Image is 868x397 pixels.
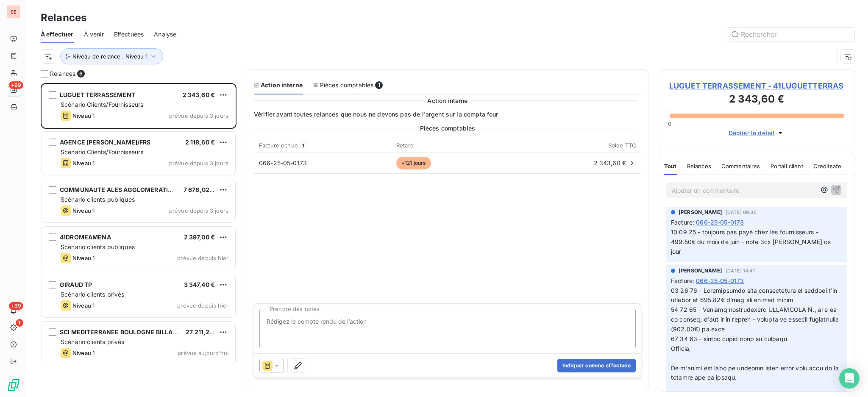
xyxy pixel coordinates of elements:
button: Niveau de relance : Niveau 1 [60,48,163,64]
span: prévue depuis 3 jours [169,207,228,214]
span: COMMUNAUTE ALES AGGLOMERATION [60,186,177,193]
span: [DATE] 09:36 [726,210,757,215]
span: 066-25-05-0173 [696,276,744,285]
div: Open Intercom Messenger [839,368,860,389]
span: Scénario clients publiques [61,196,135,203]
span: 066-25-05-0173 [259,159,307,167]
span: Scénario Clients/Fournisseurs [61,148,143,155]
span: Vérifier avant toutes relances que nous ne devons pas de l'argent sur la compta four [254,110,641,119]
h3: 2 343,60 € [669,92,844,108]
span: 2 397,00 € [184,233,215,241]
span: prévue depuis hier [177,255,228,261]
span: Facture : [671,276,694,285]
span: Retard [396,142,414,149]
img: Logo LeanPay [7,378,20,392]
span: Niveau 1 [72,160,95,167]
span: 1 [300,142,307,149]
span: [PERSON_NAME] [679,208,722,216]
span: 3 347,40 € [184,281,215,288]
span: Action interne [427,96,467,105]
span: À venir [84,30,104,39]
span: GIRAUD TP [60,281,92,288]
span: Tout [664,163,677,169]
span: 27 211,21 € [186,328,218,336]
span: Portail client [771,163,803,169]
span: Solde TTC [608,142,636,149]
span: Pièces comptables [420,124,476,133]
span: SCI MEDITERRANEE BOULOGNE BILLANCOU [60,328,191,336]
span: prévue depuis 3 jours [169,160,228,167]
div: SE [7,5,20,19]
span: Niveau 1 [72,112,95,119]
span: 066-25-05-0173 [696,218,744,227]
span: Niveau 1 [72,255,95,261]
span: À effectuer [41,30,74,39]
span: [DATE] 14:41 [726,268,755,273]
span: Facture échue [259,142,298,149]
div: grid [41,83,236,397]
span: prévue depuis hier [177,302,228,309]
button: Indiquer comme effectuée [557,359,636,372]
div: Pièces comptables [313,81,383,89]
span: Facture : [671,218,694,227]
span: Niveau 1 [72,207,95,214]
span: Effectuées [114,30,144,39]
div: Action interne [254,81,303,89]
span: Niveau de relance : Niveau 1 [72,53,147,60]
span: 41DROMEAMENA [60,233,111,241]
h3: Relances [41,10,86,25]
span: AGENCE [PERSON_NAME]/FRS [60,139,151,146]
span: LUGUET TERRASSEMENT - 41LUGUETTERRAS [669,80,844,92]
span: LUGUET TERRASSEMENT [60,91,135,98]
span: 2 343,60 € [183,91,215,98]
div: 2 343,60 € [521,159,636,167]
span: Scénario clients privés [61,291,124,298]
input: Rechercher [727,28,854,41]
span: Déplier le détail [729,128,775,137]
span: Scénario clients publiques [61,243,135,250]
span: +99 [9,302,23,310]
span: Scénario clients privés [61,338,124,345]
span: Relances [50,69,75,78]
span: Commentaires [721,163,760,169]
span: Niveau 1 [72,302,95,309]
span: +121 jours [396,157,431,169]
span: Creditsafe [813,163,842,169]
span: 0 [668,120,671,127]
span: [PERSON_NAME] [679,267,722,275]
span: Niveau 1 [72,350,95,356]
span: 7 676,02 € [184,186,215,193]
span: 1 [375,81,383,89]
span: +99 [9,81,23,89]
span: prévue depuis 3 jours [169,112,228,119]
span: prévue aujourd’hui [178,350,228,356]
span: Scénario Clients/Fournisseurs [61,101,143,108]
span: 2 118,60 € [185,139,215,146]
span: Analyse [154,30,176,39]
span: 10 09 25 - toujours pas payé chez les fournisseurs - 499.50€ du mois de juin - note 3cx [PERSON_N... [671,228,833,255]
span: Relances [687,163,711,169]
span: 1 [16,319,23,327]
span: 6 [77,70,85,78]
button: Déplier le détail [726,128,787,138]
